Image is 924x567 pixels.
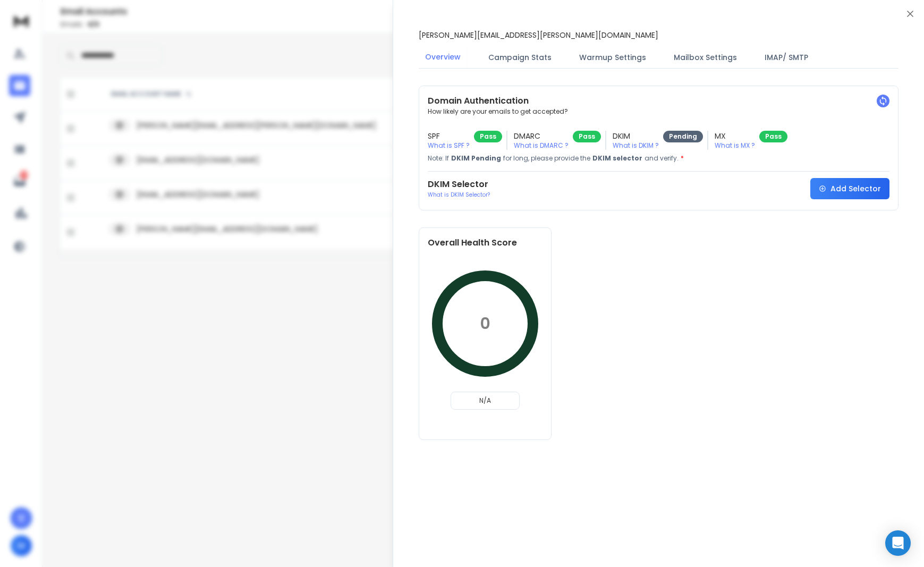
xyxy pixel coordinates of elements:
div: Pending [663,131,703,142]
h2: Overall Health Score [428,236,542,249]
p: What is SPF ? [428,141,470,150]
p: How likely are your emails to get accepted? [428,107,889,116]
button: Campaign Stats [482,46,558,69]
h3: MX [715,131,755,141]
h2: DKIM Selector [428,178,490,191]
h2: Domain Authentication [428,95,889,107]
span: DKIM Pending [451,154,501,163]
p: Note: If for long, please provide the and verify. [428,154,889,163]
button: Add Selector [810,178,889,199]
button: IMAP/ SMTP [758,46,815,69]
span: DKIM selector [592,154,642,163]
h3: DKIM [613,131,659,141]
p: What is MX ? [715,141,755,150]
div: Pass [759,131,787,142]
div: Pass [573,131,601,142]
p: What is DMARC ? [514,141,569,150]
p: What is DKIM Selector? [428,191,490,199]
button: Warmup Settings [573,46,652,69]
p: What is DKIM ? [613,141,659,150]
p: N/A [455,396,515,405]
h3: DMARC [514,131,569,141]
button: Overview [419,45,467,70]
div: Pass [474,131,502,142]
h3: SPF [428,131,470,141]
button: Mailbox Settings [667,46,743,69]
p: [PERSON_NAME][EMAIL_ADDRESS][PERSON_NAME][DOMAIN_NAME] [419,30,658,40]
div: Open Intercom Messenger [885,530,911,556]
p: 0 [480,314,490,333]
